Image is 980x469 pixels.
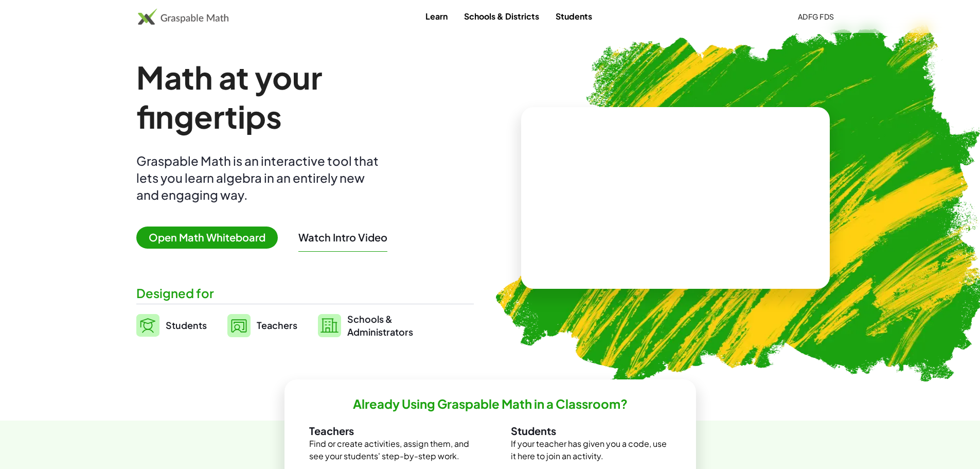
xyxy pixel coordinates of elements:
a: Learn [417,7,456,26]
video: What is this? This is dynamic math notation. Dynamic math notation plays a central role in how Gr... [598,160,753,237]
a: Students [136,312,207,338]
img: svg%3e [227,314,251,337]
h3: Teachers [309,424,470,438]
span: Schools & Administrators [347,312,413,338]
span: Open Math Whiteboard [136,227,278,249]
a: Students [547,7,600,26]
h1: Math at your fingertips [136,58,464,136]
h3: Students [511,424,671,438]
div: Graspable Math is an interactive tool that lets you learn algebra in an entirely new and engaging... [136,152,383,203]
span: Students [166,319,207,331]
span: Teachers [257,319,297,331]
p: Find or create activities, assign them, and see your students' step-by-step work. [309,438,470,462]
span: ADFG fds [797,12,834,21]
a: Open Math Whiteboard [136,233,286,244]
img: svg%3e [318,314,341,337]
button: Watch Intro Video [298,231,387,244]
img: svg%3e [136,314,159,337]
a: Teachers [227,312,297,338]
a: Schools & Districts [456,7,547,26]
div: Designed for [136,285,474,302]
p: If your teacher has given you a code, use it here to join an activity. [511,438,671,462]
h2: Already Using Graspable Math in a Classroom? [353,396,628,412]
a: Schools &Administrators [318,312,413,338]
button: ADFG fds [789,7,842,26]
